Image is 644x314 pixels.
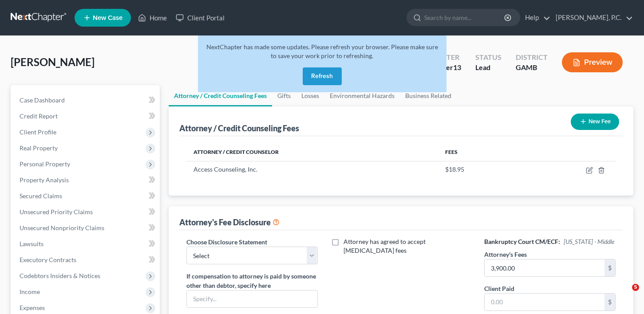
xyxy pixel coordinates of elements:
[475,63,502,73] div: Lead
[485,259,604,276] input: 0.00
[445,149,458,155] span: Fees
[453,63,461,71] span: 13
[171,10,229,26] a: Client Portal
[20,96,65,104] span: Case Dashboard
[93,15,122,21] span: New Case
[20,288,40,295] span: Income
[20,224,104,232] span: Unsecured Nonpriority Claims
[614,284,635,305] iframe: Intercom live chat
[20,192,62,200] span: Secured Claims
[20,160,70,168] span: Personal Property
[571,114,619,130] button: New Fee
[344,238,426,254] span: Attorney has agreed to accept [MEDICAL_DATA] fees
[604,259,615,276] div: $
[604,294,615,310] div: $
[12,220,160,236] a: Unsecured Nonpriority Claims
[632,284,639,291] span: 5
[484,250,527,259] label: Attorney's Fees
[20,304,45,311] span: Expenses
[194,165,257,173] span: Access Counseling, Inc.
[194,149,279,155] span: Attorney / Credit Counselor
[20,240,43,247] span: Lawsuits
[11,55,95,68] span: [PERSON_NAME]
[20,176,69,184] span: Property Analysis
[551,10,633,26] a: [PERSON_NAME], P.C.
[475,52,502,63] div: Status
[516,63,548,73] div: GAMB
[12,92,160,108] a: Case Dashboard
[12,204,160,220] a: Unsecured Priority Claims
[169,85,272,106] a: Attorney / Credit Counseling Fees
[424,9,506,26] input: Search by name...
[20,256,76,263] span: Executory Contracts
[562,52,623,72] button: Preview
[20,208,93,216] span: Unsecured Priority Claims
[12,252,160,268] a: Executory Contracts
[484,237,616,246] h6: Bankruptcy Court CM/ECF:
[134,10,171,26] a: Home
[20,144,58,152] span: Real Property
[564,238,614,245] span: [US_STATE] - Middle
[445,165,464,173] span: $18.95
[521,10,550,26] a: Help
[20,272,100,279] span: Codebtors Insiders & Notices
[179,217,280,228] div: Attorney's Fee Disclosure
[179,123,299,133] div: Attorney / Credit Counseling Fees
[20,128,56,136] span: Client Profile
[20,112,58,120] span: Credit Report
[186,271,318,290] label: If compensation to attorney is paid by someone other than debtor, specify here
[206,43,438,59] span: NextChapter has made some updates. Please refresh your browser. Please make sure to save your wor...
[12,108,160,124] a: Credit Report
[12,172,160,188] a: Property Analysis
[303,67,342,85] button: Refresh
[484,284,514,293] label: Client Paid
[516,52,548,63] div: District
[12,236,160,252] a: Lawsuits
[186,237,267,247] label: Choose Disclosure Statement
[187,290,317,307] input: Specify...
[485,294,604,310] input: 0.00
[12,188,160,204] a: Secured Claims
